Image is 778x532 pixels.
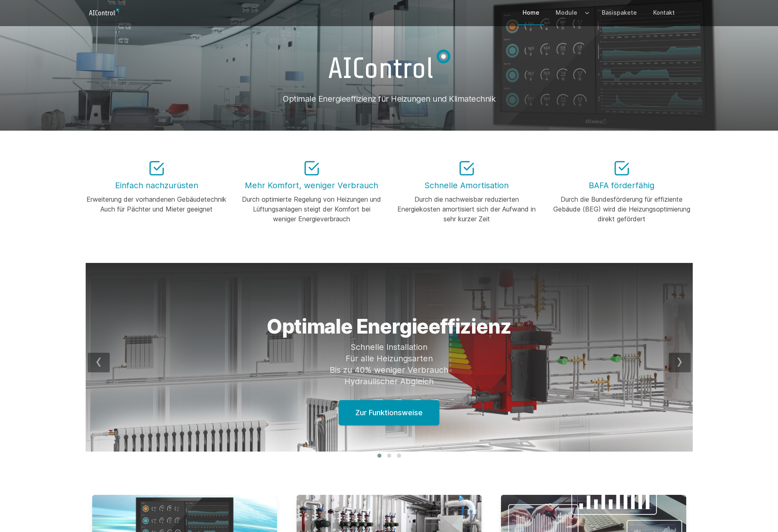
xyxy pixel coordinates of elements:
[86,194,228,214] div: Erweiterung der vorhandenen Gebäudetechnik Auch für Pächter und Mieter geeignet
[551,180,693,191] h3: BAFA förderfähig
[241,180,383,191] h3: Mehr Komfort, weniger Verbrauch
[242,317,536,336] h1: Optimale Energieeffizienz
[396,194,538,224] div: Durch die nachweisbar reduzierten Energiekosten amortisiert sich der Aufwand in sehr kurzer Zeit
[648,1,680,24] a: Kontakt
[241,194,383,224] div: Durch optimierte Regelung von Heizungen und Lüftungsanlagen steigt der Komfort bei weniger Energi...
[86,93,693,105] h1: Optimale Energieeffizienz für Heizungen und Klimatechnik
[315,39,463,91] img: AIControl GmbH
[597,1,642,24] a: Basispakete
[669,353,691,372] div: next
[551,194,693,224] div: Durch die Bundesförderung für effiziente Gebäude (BEG) wird die Heizungsoptimierung direkt gefördert
[396,180,538,191] h3: Schnelle Amortisation
[86,6,126,19] a: Logo
[242,341,536,387] p: Schnelle Installation Für alle Heizungsarten Bis zu 40% weniger Verbrauch Hydraulischer Abgleich
[88,353,110,372] div: prev
[582,1,590,24] button: Expand / collapse menu
[551,1,582,24] a: Module
[518,1,544,24] a: Home
[339,400,439,425] a: Zur Funktionsweise
[86,180,228,191] h3: Einfach nachzurüsten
